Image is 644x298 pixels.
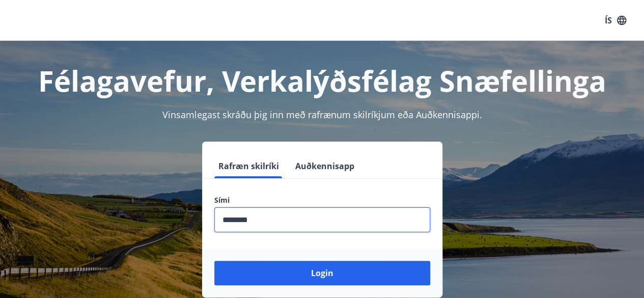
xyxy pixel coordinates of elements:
[291,154,358,178] button: Auðkennisapp
[214,154,283,178] button: Rafræn skilríki
[12,61,632,100] h1: Félagavefur, Verkalýðsfélag Snæfellinga
[214,261,430,285] button: Login
[214,195,430,205] label: Sími
[599,11,632,30] button: ÍS
[162,109,482,121] span: Vinsamlegast skráðu þig inn með rafrænum skilríkjum eða Auðkennisappi.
